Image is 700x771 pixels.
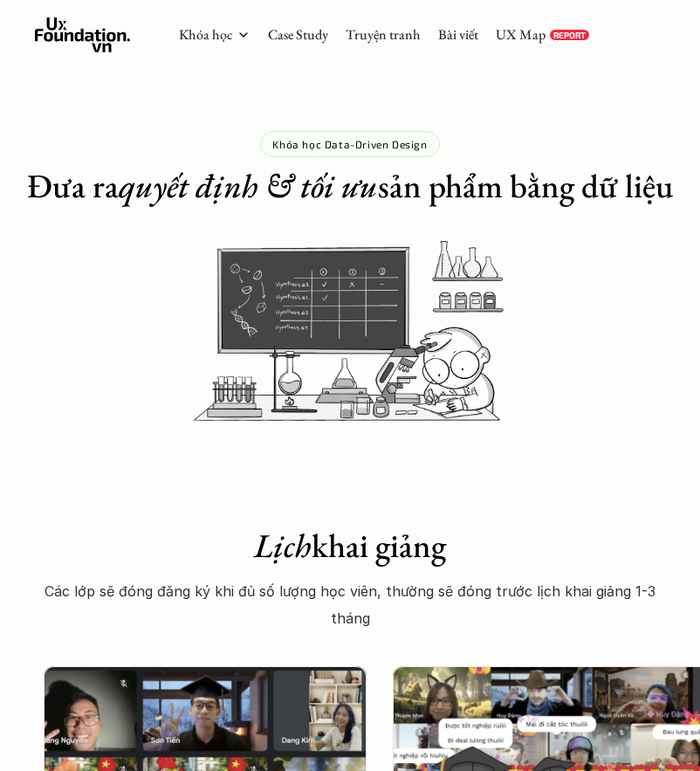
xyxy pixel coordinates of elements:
em: Lịch [254,524,312,567]
a: REPORT [550,30,589,40]
a: Khóa học [179,25,233,44]
a: Bài viết [438,25,478,44]
p: REPORT [553,30,586,40]
p: Các lớp sẽ đóng đăng ký khi đủ số lượng học viên, thường sẽ đóng trước lịch khai giảng 1-3 tháng [27,578,673,631]
h1: khai giảng [27,526,673,566]
a: Case Study [268,25,328,44]
a: Truyện tranh [346,25,421,44]
p: Khóa học Data-Driven Design [272,138,427,150]
em: quyết định & tối ưu [119,164,378,207]
a: UX Map [496,25,546,44]
h1: Đưa ra sản phẩm bằng dữ liệu [27,166,673,206]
